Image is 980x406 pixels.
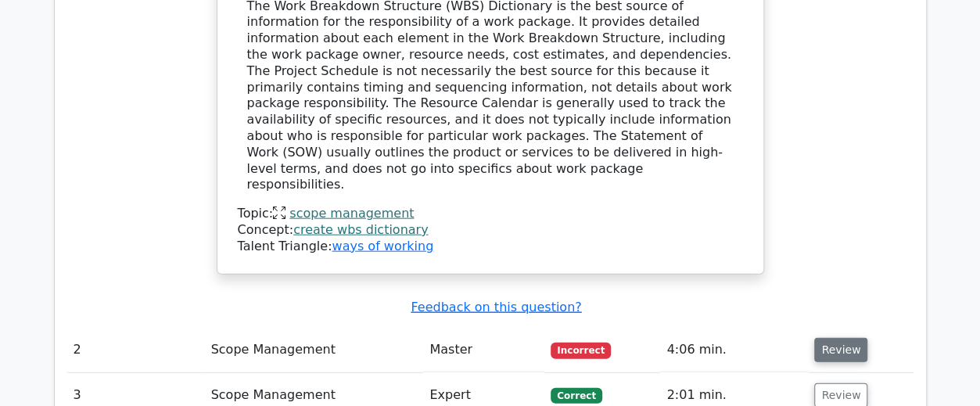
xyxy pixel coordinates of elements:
[289,206,414,221] a: scope management
[67,328,205,372] td: 2
[551,388,601,404] span: Correct
[205,328,424,372] td: Scope Management
[551,343,611,358] span: Incorrect
[660,328,808,372] td: 4:06 min.
[423,328,544,372] td: Master
[411,300,581,314] a: Feedback on this question?
[293,222,428,237] a: create wbs dictionary
[814,338,867,362] button: Review
[332,239,433,253] a: ways of working
[238,222,743,239] div: Concept:
[238,206,743,254] div: Talent Triangle:
[238,206,743,222] div: Topic:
